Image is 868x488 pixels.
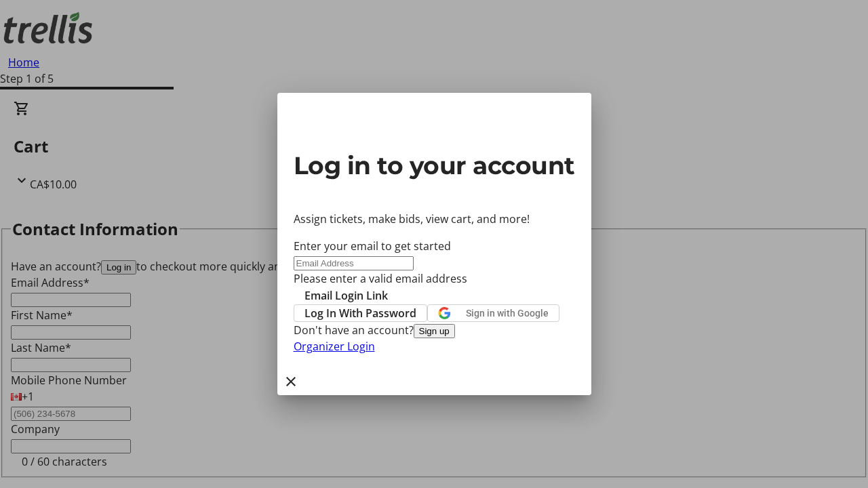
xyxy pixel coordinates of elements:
[294,287,399,304] button: Email Login Link
[427,304,559,322] button: Sign in with Google
[294,322,575,338] div: Don't have an account?
[304,287,388,304] span: Email Login Link
[294,304,427,322] button: Log In With Password
[294,211,575,227] p: Assign tickets, make bids, view cart, and more!
[414,324,455,338] button: Sign up
[294,339,375,354] a: Organizer Login
[466,308,549,319] span: Sign in with Google
[277,368,304,395] button: Close
[294,256,414,270] input: Email Address
[294,270,575,287] tr-error: Please enter a valid email address
[294,239,451,253] label: Enter your email to get started
[294,147,575,184] h2: Log in to your account
[304,305,416,321] span: Log In With Password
